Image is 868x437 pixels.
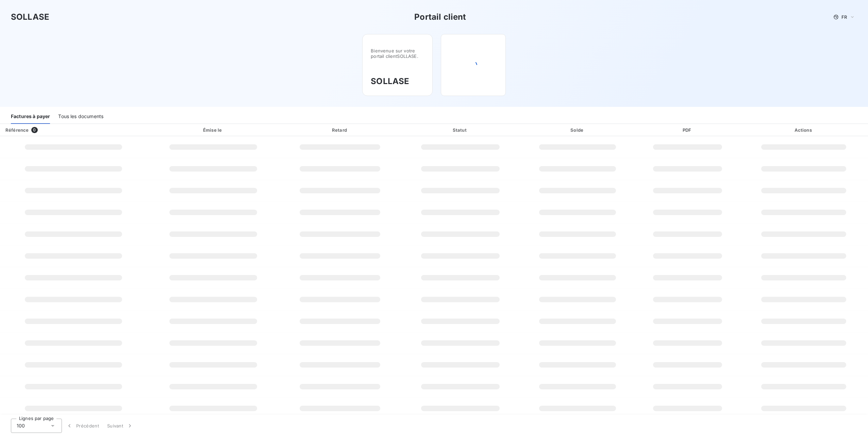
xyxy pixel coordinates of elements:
h3: SOLLASE [371,75,424,87]
div: Statut [402,127,518,133]
span: Bienvenue sur votre portail client SOLLASE . [371,48,424,59]
h3: SOLLASE [11,11,49,23]
div: Actions [741,127,867,133]
div: Tous les documents [58,110,103,124]
span: 100 [17,422,25,429]
div: Retard [281,127,400,133]
div: Émise le [148,127,278,133]
div: PDF [637,127,738,133]
button: Précédent [62,419,103,433]
span: 0 [31,127,37,133]
div: Référence [5,127,29,133]
span: FR [841,14,847,20]
div: Factures à payer [11,110,50,124]
button: Suivant [103,419,137,433]
h3: Portail client [414,11,466,23]
div: Solde [521,127,634,133]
